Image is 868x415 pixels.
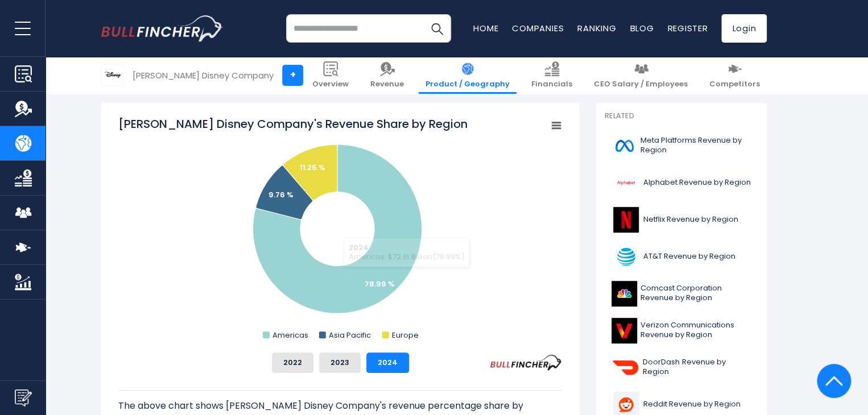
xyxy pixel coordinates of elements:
text: Asia Pacific [329,330,371,341]
img: DASH logo [611,355,639,380]
span: Revenue [370,80,404,89]
span: Alphabet Revenue by Region [643,178,751,188]
button: 2022 [272,352,313,373]
a: Comcast Corporation Revenue by Region [605,278,758,309]
a: Meta Platforms Revenue by Region [605,130,758,161]
a: Ranking [577,22,616,34]
button: 2023 [319,352,361,373]
svg: Walt Disney Company's Revenue Share by Region [118,116,562,343]
a: Overview [305,57,356,94]
span: Competitors [709,80,760,89]
text: Europe [392,330,419,341]
a: Verizon Communications Revenue by Region [605,315,758,346]
button: Search [423,14,451,43]
span: Netflix Revenue by Region [643,215,738,225]
text: 9.76 % [268,189,294,200]
span: Verizon Communications Revenue by Region [640,321,751,340]
a: Register [667,22,708,34]
img: NFLX logo [611,207,640,233]
span: Product / Geography [425,80,510,89]
a: Product / Geography [419,57,516,94]
text: Americas [272,330,308,341]
a: Blog [630,22,654,34]
a: Revenue [363,57,411,94]
button: 2024 [366,352,409,373]
span: Reddit Revenue by Region [643,400,741,409]
p: Related [605,111,758,121]
a: + [282,65,303,86]
img: T logo [611,244,640,269]
text: 78.99 % [365,279,395,289]
span: DoorDash Revenue by Region [643,358,751,377]
a: Netflix Revenue by Region [605,204,758,235]
a: CEO Salary / Employees [587,57,695,94]
a: Companies [512,22,564,34]
a: Login [721,14,767,43]
img: VZ logo [611,318,637,343]
img: META logo [611,133,637,159]
img: bullfincher logo [101,15,224,42]
img: CMCSA logo [611,281,637,306]
tspan: [PERSON_NAME] Disney Company's Revenue Share by Region [118,116,468,132]
a: Alphabet Revenue by Region [605,167,758,198]
span: Financials [531,80,572,89]
img: DIS logo [102,64,123,86]
span: AT&T Revenue by Region [643,252,735,262]
text: 11.25 % [300,162,325,173]
a: Home [473,22,498,34]
a: AT&T Revenue by Region [605,241,758,272]
span: Meta Platforms Revenue by Region [640,136,751,155]
a: Financials [524,57,579,94]
span: Overview [312,80,349,89]
a: Go to homepage [101,15,224,42]
img: GOOGL logo [611,170,640,196]
a: Competitors [702,57,767,94]
a: DoorDash Revenue by Region [605,352,758,383]
span: CEO Salary / Employees [594,80,688,89]
div: [PERSON_NAME] Disney Company [133,69,274,82]
span: Comcast Corporation Revenue by Region [640,284,751,303]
